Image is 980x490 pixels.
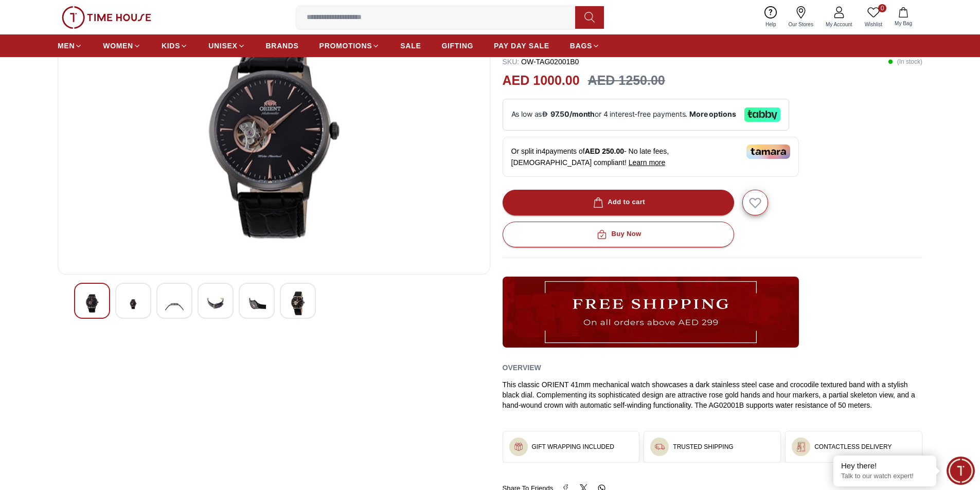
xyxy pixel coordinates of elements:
[400,41,421,51] span: SALE
[494,41,549,51] span: PAY DAY SALE
[570,41,592,51] span: BAGS
[888,57,922,67] p: ( In stock )
[503,379,923,410] div: This classic ORIENT 41mm mechanical watch showcases a dark stainless steel case and crocodile tex...
[570,37,600,55] a: BAGS
[494,37,549,55] a: PAY DAY SALE
[503,222,734,247] button: Buy Now
[782,4,819,30] a: Our Stores
[162,37,188,55] a: KIDS
[841,472,929,481] p: Talk to our watch expert!
[796,442,806,452] img: ...
[947,457,975,485] div: Chat Widget
[208,41,237,51] span: UNISEX
[878,4,886,12] span: 0
[654,442,665,452] img: ...
[503,71,580,90] h2: AED 1000.00
[165,292,184,317] img: ORIENT Men's Analog Brown Dial Watch - OW-TAG02001B0
[513,442,524,452] img: ...
[595,228,641,240] div: Buy Now
[103,41,133,51] span: WOMEN
[859,4,888,30] a: 0Wishlist
[58,41,75,51] span: MEN
[208,37,245,55] a: UNISEX
[162,41,180,51] span: KIDS
[888,5,918,29] button: My Bag
[66,19,482,266] img: ORIENT Men's Analog Brown Dial Watch - OW-TAG02001B0
[890,20,916,27] span: My Bag
[441,37,473,55] a: GIFTING
[289,292,307,315] img: ORIENT Men's Analog Brown Dial Watch - OW-TAG02001B0
[841,461,929,471] div: Hey there!
[503,58,520,66] span: SKU :
[759,4,782,30] a: Help
[591,196,645,208] div: Add to cart
[503,190,734,215] button: Add to cart
[266,41,299,51] span: BRANDS
[266,37,299,55] a: BRANDS
[861,21,886,28] span: Wishlist
[103,37,141,55] a: WOMEN
[503,57,579,67] p: OW-TAG02001B0
[629,158,666,167] span: Learn more
[83,292,101,315] img: ORIENT Men's Analog Brown Dial Watch - OW-TAG02001B0
[206,292,225,317] img: ORIENT Men's Analog Brown Dial Watch - OW-TAG02001B0
[588,71,665,90] h3: AED 1250.00
[441,41,473,51] span: GIFTING
[785,21,817,28] span: Our Stores
[503,277,799,348] img: ...
[319,41,372,51] span: PROMOTIONS
[58,37,82,55] a: MEN
[673,443,733,451] h3: TRUSTED SHIPPING
[822,21,857,28] span: My Account
[400,37,421,55] a: SALE
[124,292,142,317] img: ORIENT Men's Analog Brown Dial Watch - OW-TAG02001B0
[814,443,892,451] h3: CONTACTLESS DELIVERY
[585,147,624,155] span: AED 250.00
[503,137,799,177] div: Or split in 4 payments of - No late fees, [DEMOGRAPHIC_DATA] compliant!
[319,37,380,55] a: PROMOTIONS
[503,360,541,375] h2: Overview
[62,6,151,29] img: ...
[247,292,266,317] img: ORIENT Men's Analog Brown Dial Watch - OW-TAG02001B0
[746,144,790,159] img: Tamara
[761,21,780,28] span: Help
[532,443,614,451] h3: GIFT WRAPPING INCLUDED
